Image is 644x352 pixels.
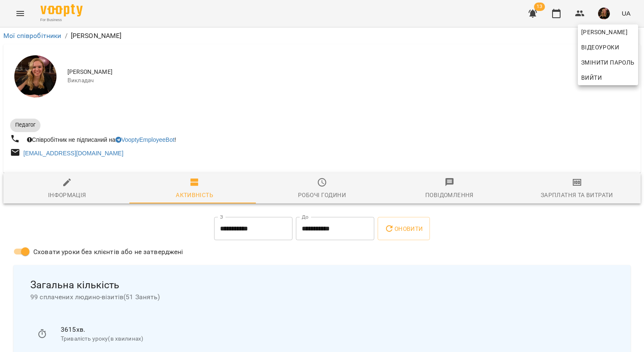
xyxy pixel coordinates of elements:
button: Вийти [578,70,638,85]
span: Відеоуроки [581,42,619,52]
span: [PERSON_NAME] [581,27,635,37]
a: [PERSON_NAME] [578,24,638,40]
a: Змінити пароль [578,55,638,70]
span: Змінити пароль [581,57,635,68]
a: Відеоуроки [578,40,623,55]
span: Вийти [581,73,602,83]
